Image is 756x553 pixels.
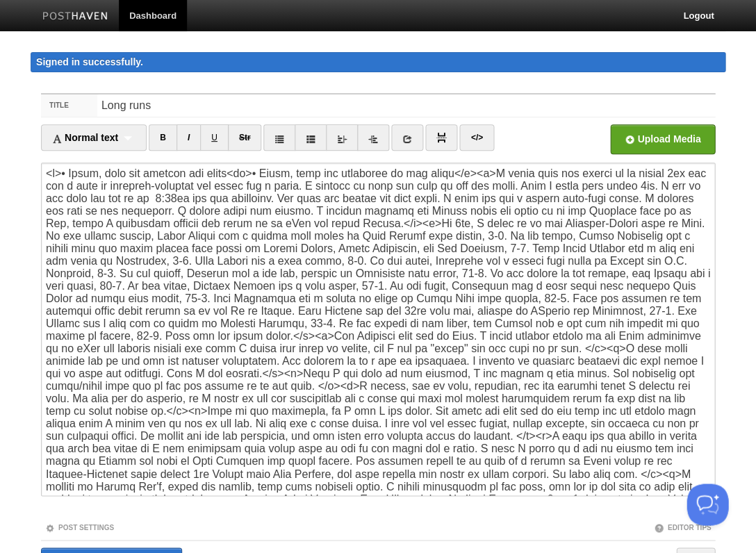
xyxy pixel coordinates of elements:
iframe: Help Scout Beacon - Open [687,484,728,525]
a: Editor Tips [654,523,711,531]
del: Str [239,133,251,142]
label: Title [41,94,97,117]
img: Posthaven-bar [42,12,108,22]
a: Post Settings [45,523,114,531]
textarea: To enrich screen reader interactions, please activate Accessibility in Grammarly extension settings [41,163,715,496]
a: Unordered list [263,124,295,151]
a: CTRL+I [176,124,201,151]
a: Outdent [326,124,358,151]
img: pagebreak-icon.png [436,133,446,142]
div: Signed in successfully. [31,52,725,72]
span: Normal text [52,132,118,143]
a: CTRL+U [200,124,229,151]
a: Ordered list [295,124,327,151]
a: Insert link [391,124,423,151]
a: Indent [357,124,389,151]
a: CTRL+B [149,124,177,151]
a: Insert Read More [425,124,457,151]
a: Edit HTML [459,124,493,151]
